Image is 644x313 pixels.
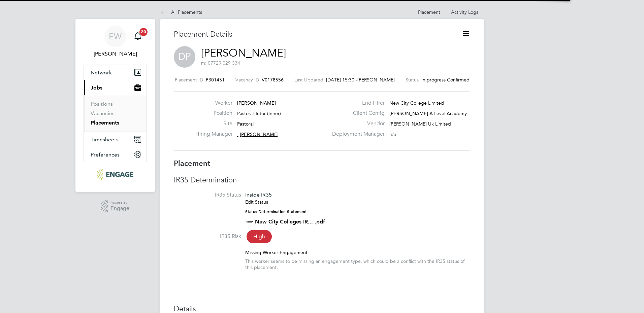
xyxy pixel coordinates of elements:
[174,30,452,39] h3: Placement Details
[174,192,241,199] label: IR35 Status
[245,258,470,270] div: This worker seems to be missing an engagement type, which could be a conflict with the IR35 statu...
[91,84,102,91] span: Jobs
[84,50,147,58] span: Emma Wood
[389,131,396,137] span: n/a
[195,100,232,107] label: Worker
[174,175,470,185] h3: IR35 Determination
[174,159,211,168] b: Placement
[328,131,385,138] label: Deployment Manager
[91,101,113,107] a: Positions
[84,132,147,147] button: Timesheets
[237,121,254,127] span: Pastoral
[195,131,232,138] label: Hiring Manager
[389,121,451,127] span: [PERSON_NAME] Uk Limited
[451,9,478,15] a: Activity Logs
[101,200,130,213] a: Powered byEngage
[97,169,133,180] img: ncclondon-logo-retina.png
[418,9,440,15] a: Placement
[328,110,385,117] label: Client Config
[247,230,272,243] span: High
[357,77,395,83] span: [PERSON_NAME]
[195,120,232,127] label: Site
[255,218,325,225] a: New City Colleges IR... .pdf
[91,110,115,116] a: Vacancies
[235,77,259,83] label: Vacancy ID
[91,69,112,76] span: Network
[262,77,284,83] span: V0178556
[139,28,148,36] span: 20
[406,77,419,83] label: Status
[201,60,240,66] span: m: 07729 029 334
[328,120,385,127] label: Vendor
[84,169,147,180] a: Go to home page
[131,26,144,47] a: 20
[84,26,147,58] a: EW[PERSON_NAME]
[326,77,357,83] span: [DATE] 15:30 -
[421,77,446,83] span: In progress
[206,77,225,83] span: P301451
[389,100,444,106] span: New City College Limited
[75,19,155,192] nav: Main navigation
[245,249,470,255] div: Missing Worker Engagement
[237,100,276,106] span: [PERSON_NAME]
[195,110,232,117] label: Position
[389,110,467,116] span: [PERSON_NAME] A Level Academy
[245,192,272,198] span: Inside IR35
[245,199,268,205] a: Edit Status
[237,110,281,116] span: Pastoral Tutor (Inner)
[240,131,279,137] span: [PERSON_NAME]
[91,119,119,126] a: Placements
[174,233,241,240] label: IR35 Risk
[91,151,120,158] span: Preferences
[84,95,147,132] div: Jobs
[447,77,470,83] span: Confirmed
[84,147,147,162] button: Preferences
[110,206,129,211] span: Engage
[84,65,147,80] button: Network
[175,77,203,83] label: Placement ID
[160,9,202,15] a: All Placements
[110,200,129,206] span: Powered by
[84,80,147,95] button: Jobs
[245,209,307,214] strong: Status Determination Statement
[174,46,195,68] span: DP
[328,100,385,107] label: End Hirer
[91,136,119,143] span: Timesheets
[201,46,286,60] a: [PERSON_NAME]
[109,32,122,41] span: EW
[294,77,323,83] label: Last Updated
